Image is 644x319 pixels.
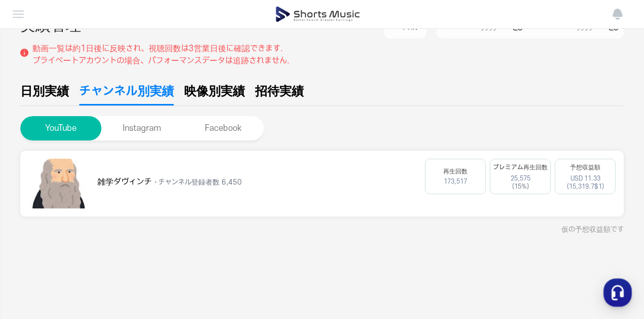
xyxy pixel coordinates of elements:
[567,183,604,191] span: ( 15,319.7 $1)
[183,116,264,140] button: Facebook
[493,174,548,191] div: 25,575
[32,43,290,67] p: 動画一覧は約1日後に反映され、視聴回数は3営業日後に確認できます. プライベートアカウントの場合、パフォーマンスデータは追跡されません.
[443,167,468,175] dt: 再生回数
[154,173,157,187] span: .
[67,235,131,260] a: Messages
[20,82,69,100] span: 日別実績
[20,49,28,57] img: 설명 아이콘
[101,116,183,140] button: Instagram
[79,82,174,100] span: チャンネル別実績
[154,178,242,187] span: チャンネル登録者数 6,450
[567,163,604,171] dt: 予想収益額
[255,82,304,100] span: 招待実績
[28,159,89,208] img: 채널 썸네일
[443,178,468,186] dd: 173,517
[150,250,175,258] span: Settings
[20,116,101,140] button: YouTube
[84,251,114,259] span: Messages
[493,163,548,171] dt: プレミアム再生回数
[79,82,174,105] a: チャンネル別実績
[131,235,195,260] a: Settings
[255,82,304,105] a: 招待実績
[20,225,624,235] div: 仮の予想収益額です
[184,82,245,105] a: 映像別実績
[3,235,67,260] a: Home
[97,176,423,188] span: 雑学ダヴィンチ
[97,176,423,188] button: 雑学ダヴィンチ . チャンネル登録者数 6,450
[184,82,245,100] span: 映像別実績
[12,8,24,20] img: menu
[183,124,264,133] a: Facebook
[20,82,69,105] a: 日別実績
[101,124,183,133] a: Instagram
[612,8,624,20] img: 알림
[20,124,101,133] a: YouTube
[26,250,44,258] span: Home
[567,174,604,183] span: USD 11.33
[512,183,529,190] span: ( 15 %)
